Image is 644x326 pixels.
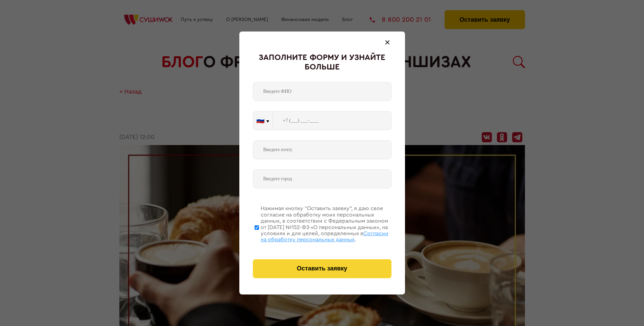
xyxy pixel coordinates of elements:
[253,111,272,130] button: 🇷🇺
[253,53,391,72] div: Заполните форму и узнайте больше
[261,205,391,243] div: Нажимая кнопку “Оставить заявку”, я даю свое согласие на обработку моих персональных данных, в со...
[253,140,391,159] input: Введите почту
[253,82,391,101] input: Введите ФИО
[273,111,391,130] input: +7 (___) ___-____
[253,169,391,188] input: Введите город
[261,231,388,242] span: Согласии на обработку персональных данных
[253,259,391,278] button: Оставить заявку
